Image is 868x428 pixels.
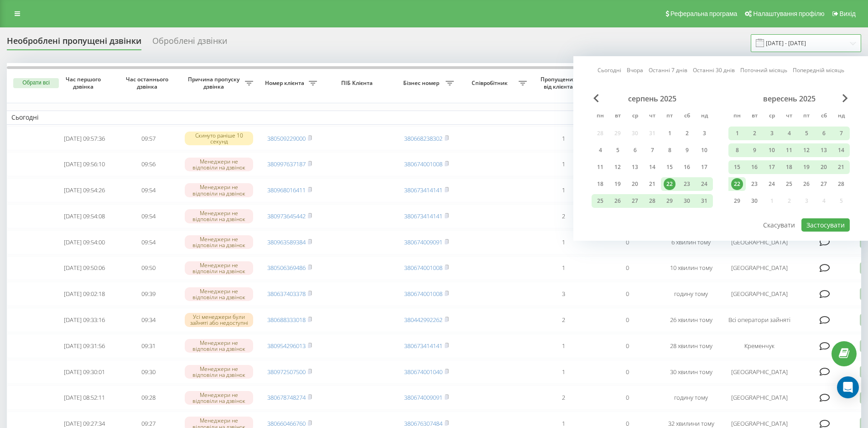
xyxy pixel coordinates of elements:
a: 380673414141 [404,212,442,220]
div: нд 7 вер 2025 р. [832,127,850,140]
div: сб 6 вер 2025 р. [815,127,832,140]
abbr: вівторок [611,110,624,123]
div: 8 [664,144,676,156]
span: Причина пропуску дзвінка [185,76,245,90]
div: чт 28 серп 2025 р. [644,194,661,208]
div: нд 21 вер 2025 р. [832,160,850,174]
div: 13 [818,144,830,156]
div: 16 [681,161,693,173]
a: 380676307484 [404,419,442,428]
div: сб 16 серп 2025 р. [678,160,696,174]
div: 21 [646,178,658,190]
td: 6 хвилин тому [659,230,723,254]
td: 0 [595,360,659,384]
div: нд 3 серп 2025 р. [696,127,713,140]
td: 1 [531,360,595,384]
div: ср 27 серп 2025 р. [626,194,644,208]
abbr: четвер [645,110,659,123]
a: Останні 7 днів [649,66,687,74]
a: 380674001040 [404,368,442,376]
a: 380688333018 [267,316,306,324]
td: годину тому [659,386,723,410]
td: [GEOGRAPHIC_DATA] [723,386,796,410]
a: 380668238302 [404,134,442,143]
td: 09:34 [116,308,180,332]
td: 0 [595,386,659,410]
div: вт 26 серп 2025 р. [609,194,626,208]
a: 380674001008 [404,264,442,272]
a: 380678748274 [267,393,306,402]
div: 25 [783,178,795,190]
div: Усі менеджери були зайняті або недоступні [185,313,253,327]
div: 28 [835,178,847,190]
td: 09:28 [116,386,180,410]
div: вт 16 вер 2025 р. [746,160,763,174]
div: пн 15 вер 2025 р. [728,160,746,174]
a: 380673414141 [404,342,442,350]
div: чт 7 серп 2025 р. [644,143,661,157]
td: [DATE] 09:54:08 [52,204,116,228]
abbr: п’ятниця [663,110,676,123]
div: Менеджери не відповіли на дзвінок [185,261,253,275]
td: 1 [531,152,595,176]
span: Співробітник [463,79,519,87]
td: 1 [531,256,595,280]
span: Налаштування профілю [753,10,824,17]
td: [DATE] 09:54:26 [52,178,116,202]
div: Менеджери не відповіли на дзвінок [185,391,253,405]
div: нд 24 серп 2025 р. [696,177,713,191]
td: 3 [531,282,595,306]
td: [DATE] 09:57:36 [52,127,116,151]
a: Поточний місяць [740,66,787,74]
div: нд 17 серп 2025 р. [696,160,713,174]
td: [DATE] 09:31:56 [52,334,116,358]
a: 380674001008 [404,290,442,298]
div: серпень 2025 [592,94,713,103]
div: нд 14 вер 2025 р. [832,143,850,157]
abbr: субота [817,110,831,123]
div: Менеджери не відповіли на дзвінок [185,365,253,379]
div: 23 [748,178,760,190]
span: ПІБ Клієнта [329,79,387,87]
div: пн 4 серп 2025 р. [592,143,609,157]
div: 5 [800,127,812,139]
div: сб 27 вер 2025 р. [815,177,832,191]
div: 14 [646,161,658,173]
div: Менеджери не відповіли на дзвінок [185,235,253,249]
td: 09:57 [116,127,180,151]
div: вт 9 вер 2025 р. [746,143,763,157]
div: вт 12 серп 2025 р. [609,160,626,174]
div: пн 29 вер 2025 р. [728,194,746,208]
td: 2 [531,204,595,228]
div: сб 2 серп 2025 р. [678,127,696,140]
div: пн 8 вер 2025 р. [728,143,746,157]
abbr: п’ятниця [800,110,813,123]
div: 1 [664,127,676,139]
div: 12 [612,161,624,173]
div: 21 [835,161,847,173]
abbr: неділя [697,110,711,123]
div: чт 25 вер 2025 р. [780,177,798,191]
div: чт 11 вер 2025 р. [780,143,798,157]
div: 12 [800,144,812,156]
div: 7 [646,144,658,156]
button: Обрати всі [13,78,59,88]
div: сб 20 вер 2025 р. [815,160,832,174]
td: [DATE] 09:30:01 [52,360,116,384]
div: 28 [646,195,658,207]
div: 27 [818,178,830,190]
div: ср 20 серп 2025 р. [626,177,644,191]
div: 22 [664,178,676,190]
div: сб 23 серп 2025 р. [678,177,696,191]
div: пн 25 серп 2025 р. [592,194,609,208]
div: пт 19 вер 2025 р. [798,160,815,174]
div: 26 [800,178,812,190]
a: 380673414141 [404,186,442,194]
div: 15 [664,161,676,173]
span: Previous Month [593,94,599,102]
div: 15 [731,161,743,173]
div: 25 [594,195,606,207]
td: [GEOGRAPHIC_DATA] [723,230,796,254]
td: [DATE] 08:52:11 [52,386,116,410]
div: пт 22 серп 2025 р. [661,177,678,191]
